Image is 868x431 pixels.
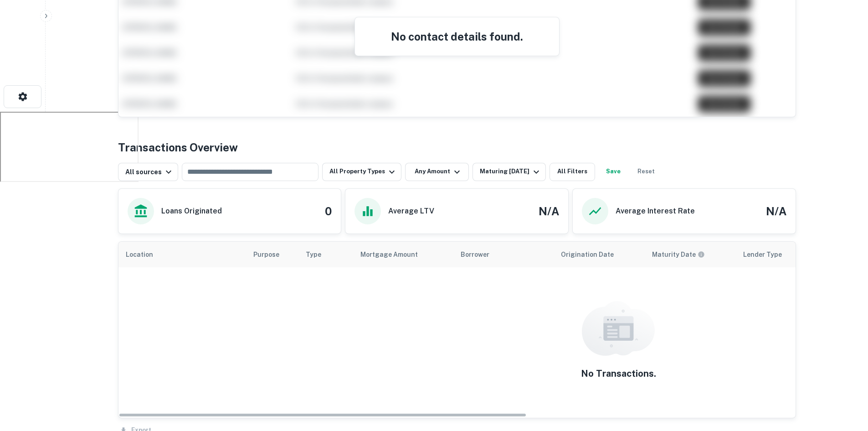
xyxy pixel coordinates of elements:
th: Location [118,242,246,267]
h4: No contact details found. [366,28,548,45]
th: Maturity dates displayed may be estimated. Please contact the lender for the most accurate maturi... [645,242,736,267]
th: Type [298,242,353,267]
h4: 0 [325,203,332,219]
span: Borrower [461,249,489,260]
div: scrollable content [118,242,796,418]
h6: Loans Originated [161,206,222,217]
span: Location [126,249,165,260]
th: Lender Type [736,242,818,267]
th: Mortgage Amount [353,242,453,267]
button: All Property Types [322,163,401,181]
h6: Average Interest Rate [616,206,695,217]
div: Maturity dates displayed may be estimated. Please contact the lender for the most accurate maturi... [652,249,705,260]
iframe: Chat Widget [822,358,868,402]
span: Mortgage Amount [360,249,430,260]
th: Purpose [246,242,298,267]
span: Lender Type [743,249,782,260]
h4: Transactions Overview [118,139,238,156]
span: Origination Date [561,249,626,260]
div: Maturing [DATE] [480,166,542,177]
th: Origination Date [554,242,645,267]
button: All sources [118,163,178,181]
h6: Average LTV [388,206,434,217]
button: Any Amount [405,163,469,181]
button: Reset [632,163,661,181]
span: Type [306,249,321,260]
div: All sources [125,166,174,177]
h4: N/A [766,203,786,219]
button: Save your search to get updates of matches that match your search criteria. [599,163,628,181]
h4: N/A [539,203,559,219]
button: Maturing [DATE] [473,163,546,181]
h5: No Transactions. [581,367,656,380]
th: Borrower [453,242,554,267]
button: All Filters [550,163,595,181]
span: Maturity dates displayed may be estimated. Please contact the lender for the most accurate maturi... [652,249,717,260]
span: Purpose [253,249,291,260]
h6: Maturity Date [652,249,696,260]
img: empty content [582,301,655,356]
